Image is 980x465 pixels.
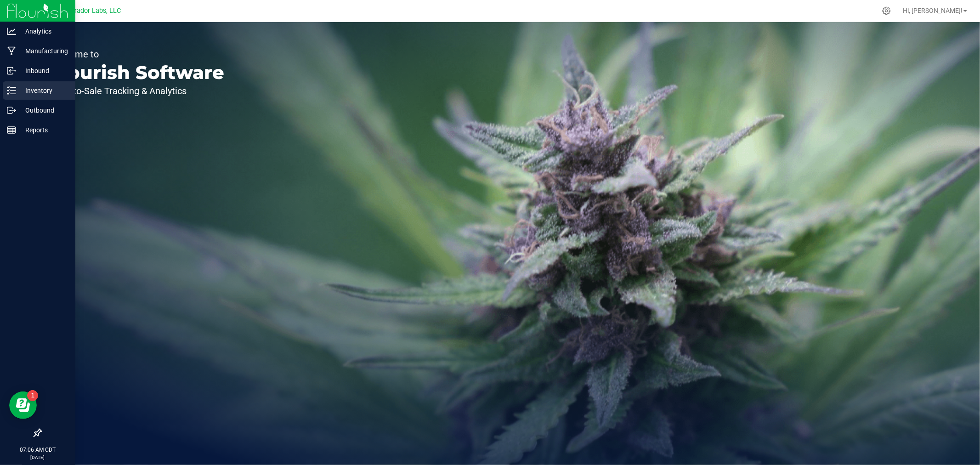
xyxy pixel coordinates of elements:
[16,45,71,57] p: Manufacturing
[7,125,16,135] inline-svg: Reports
[9,391,37,419] iframe: Resource center
[27,390,38,401] iframe: Resource center unread badge
[7,66,16,75] inline-svg: Inbound
[903,7,963,14] span: Hi, [PERSON_NAME]!
[7,27,16,36] inline-svg: Analytics
[16,65,71,76] p: Inbound
[7,86,16,95] inline-svg: Inventory
[4,454,71,461] p: [DATE]
[16,105,71,116] p: Outbound
[16,85,71,96] p: Inventory
[7,106,16,115] inline-svg: Outbound
[16,26,71,37] p: Analytics
[4,446,71,454] p: 07:06 AM CDT
[50,86,224,96] p: Seed-to-Sale Tracking & Analytics
[67,7,121,15] span: Curador Labs, LLC
[16,125,71,136] p: Reports
[881,6,892,15] div: Manage settings
[50,63,224,82] p: Flourish Software
[7,46,16,56] inline-svg: Manufacturing
[50,50,224,59] p: Welcome to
